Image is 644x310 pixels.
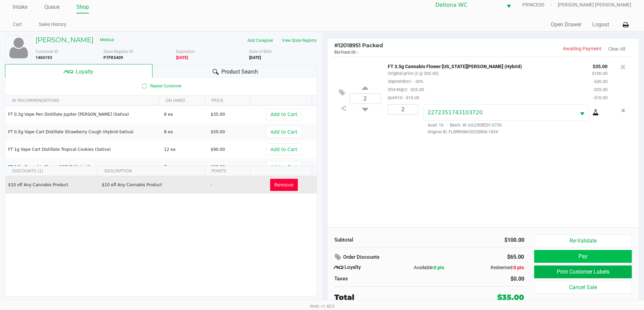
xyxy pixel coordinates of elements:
b: P7FK5409 [103,55,123,60]
span: Product Search [221,68,258,76]
th: AI RECOMMENDATIONS [5,96,159,106]
span: # [334,42,338,49]
button: Open Drawer [551,21,581,29]
td: 8 ea [161,106,208,123]
span: Expiration [176,49,195,54]
button: Cancel Sale [534,281,631,294]
span: Add to Cart [270,147,297,152]
td: $10 off Any Cannabis Product [5,176,99,194]
span: Loyalty [76,68,93,76]
button: Logout [592,21,609,29]
div: $0.00 [434,275,524,283]
td: 7 ea [161,158,208,176]
td: FT 3.5g Cannabis Flower 007UP (Hybrid) [5,158,161,176]
p: FT 3.5g Cannabis Flower [US_STATE][PERSON_NAME] (Hybrid) [388,62,582,69]
span: Medical [97,36,118,44]
div: Taxes [334,275,424,283]
span: Date of Birth [249,49,272,54]
div: Total [334,292,454,303]
span: PRINCESS [522,1,558,8]
span: [PERSON_NAME] [PERSON_NAME] [558,1,631,8]
button: Print Customer Labels [534,265,631,278]
button: Clear All [608,46,625,53]
button: Add to Cart [266,108,302,120]
span: State Registry ID [103,49,133,54]
p: $35.00 [592,62,607,69]
small: Original price (2 @ $50.00) [388,71,438,76]
td: FT 0.5g Vape Cart Distillate Strawberry Cough (Hybrid-Sativa) [5,123,161,141]
span: · [444,123,450,128]
b: Medical card expired [176,55,188,60]
button: Pay [534,250,631,263]
button: Add Caregiver [243,35,278,46]
span: BioTrack ID: [334,50,356,55]
div: Order Discounts [334,251,458,263]
h5: [PERSON_NAME] [35,36,93,44]
span: -30% [412,79,423,84]
span: Add to Cart [270,112,297,117]
span: Customer ID [35,49,58,54]
a: Shop [76,2,89,12]
span: -$10.00 [403,95,419,100]
button: Remove [270,179,298,191]
small: -$30.00 [593,79,607,84]
td: 12 ea [161,141,208,158]
td: $10 off Any Cannabis Product [99,176,208,194]
div: Redeemed: [461,264,524,271]
th: DESCRIPTION [97,166,205,176]
td: FT 0.3g Vape Pen Distillate Jupiter [PERSON_NAME] (Sativa) [5,106,161,123]
small: push10: [388,95,419,100]
button: Add to Cart [266,143,302,156]
span: 0 pts [434,265,444,270]
span: - [356,50,358,55]
span: -$25.00 [408,87,424,92]
div: $100.00 [434,236,524,244]
inline-svg: Split item qty to new line [338,104,350,113]
inline-svg: Is repeat customer [140,82,148,90]
small: -$10.00 [593,95,607,100]
span: Deltona WC [435,1,498,9]
td: - [208,176,254,194]
a: Queue [44,2,59,12]
span: Add to Cart [270,129,297,135]
div: Data table [5,166,317,278]
button: Add to Cart [266,161,302,173]
span: $35.00 [211,112,225,117]
small: 30premfire1: [388,79,423,84]
div: Loyalty [334,263,398,272]
span: $50.00 [211,165,225,169]
span: Remove [275,182,294,188]
a: Cart [13,20,22,29]
small: -$25.00 [593,87,607,92]
span: Add to Cart [270,164,297,170]
div: Available: [398,264,461,271]
th: DISCOUNTS (1) [5,166,97,176]
div: $65.00 [468,251,524,263]
small: $100.00 [592,71,607,76]
span: $50.00 [211,130,225,134]
a: Intake [13,2,27,12]
th: ON HAND [159,96,205,106]
span: Original ID: FLSRWGM-20250806-1834 [423,129,607,135]
td: FT 1g Vape Cart Distillate Tropical Cookies (Sativa) [5,141,161,158]
p: Awaiting Payment [483,45,601,52]
button: Remove the package from the orderLine [619,104,628,117]
div: $35.00 [497,292,524,303]
button: Select [576,105,589,120]
button: Add to Cart [266,126,302,138]
span: 2272351743103720 [428,109,483,116]
a: Sales History [39,20,66,29]
button: Re-Validate [534,234,631,247]
div: Data table [5,96,317,166]
button: View State Registry [278,35,317,46]
span: 0 pts [514,265,524,270]
b: 1404193 [35,55,52,60]
small: 2for45grz: [388,87,424,92]
span: Web: v1.40.0 [310,304,334,309]
td: 8 ea [161,123,208,141]
th: PRICE [205,96,251,106]
b: [DATE] [249,55,261,60]
span: Repeat Customer [5,82,317,90]
th: POINTS [205,166,251,176]
span: $90.00 [211,147,225,152]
